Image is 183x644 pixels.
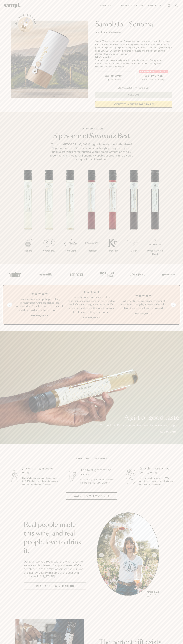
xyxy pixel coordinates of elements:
h3: The best gift for wine lovers [80,468,116,477]
span: Reviews [113,31,121,34]
li: 7x - 100ml glasses of small production, premium Sonoma County wines [95,59,172,62]
strong: What’s Included: [95,56,112,58]
h2: Sip Some of [49,133,134,139]
li: 7 / 7 [144,170,166,264]
span: $55 - One Pack [105,75,122,78]
img: Sampl.03 - Sonoma [11,21,88,98]
p: Chardonnay [39,249,60,252]
img: Artboard_4_28b4d326-c26e-48f9-9c80-911f17d6414e_x450.png [99,269,115,280]
li: 2 / 4 [68,290,115,319]
span: $88 - Two Pack [145,75,163,78]
li: Recipes & Pairing Suggestions [95,65,172,68]
p: Albarino [17,249,39,252]
img: Artboard_1_c8cd28af-0030-4af1-819c-248e302c7f06_x450.png [7,269,23,280]
b: [PERSON_NAME] [31,314,49,317]
button: Watch how it works [66,492,117,500]
h2: A gift that gives more [76,457,107,460]
a: interested in gifting for groups? [95,101,172,108]
h3: Re-order more of your favorite wine [139,466,175,475]
small: Try the Capsule [106,78,121,81]
a: Add to cart [160,430,179,434]
li: 6 / 7 [123,170,144,261]
p: White Blend [60,249,81,252]
li: 1 / 7 [17,170,39,261]
p: Pinot Noir [102,249,123,252]
a: Shop All [99,3,113,8]
b: [PERSON_NAME] [83,316,100,319]
h1: Sampl.03 - Sonoma [95,21,172,28]
div: Sampl.03 lets you try some of Sonoma County's best wine from small producers. Each capsule comes ... [95,40,172,56]
p: Merlot [123,249,144,252]
button: Next slide [171,303,176,307]
li: 3 / 4 [120,290,167,319]
p: Gift a tasting flight of hand-selected, hard-to-find [US_STATE] wines. [80,478,116,484]
p: Sampl's tasting capsule allows you to try 7 100ml glasses of premium wines without committing to ... [22,477,58,486]
p: A gift of good taste [100,415,179,421]
div: Christmas SALE! Save 20% [139,70,168,73]
li: 2 / 7 [39,170,60,261]
p: The perfect gift for everyone from wine lovers to casual sippers. [100,424,179,427]
span: 136 [109,31,113,34]
button: Previous slide [7,303,12,307]
em: Sonoma's Best [89,133,130,139]
li: 5 / 7 [102,170,123,261]
img: Artboard_5_7fdae55a-36fd-43f7-8bfd-f74a06a2878e_x450.png [68,269,84,280]
button: Sold Out [95,92,172,98]
div: slide 1 [97,512,159,598]
p: Featured Region [49,127,134,130]
p: Proprietary Red Blend [144,249,166,256]
h3: “Sampl is my one-stop shop for all my birthday gifts! Our best friends just received their Sampl ... [16,297,63,312]
li: 4 / 7 [81,170,102,261]
li: Christmas Sale Pricing Shown In Cart [117,87,151,89]
p: Our team works directly with the winemakers to source and bottle each Sampl shipment. We’re deepl... [24,560,86,578]
p: The vast [GEOGRAPHIC_DATA] region is nearly double the size of Napa and contains 18 appellations,... [49,143,134,161]
h3: 7 premium glasses of wine [22,466,58,475]
h3: “Not only does this eliminate all the confusion of picking from the never ending wall of wine in ... [68,295,115,314]
b: [PERSON_NAME] [134,312,152,315]
li: A smart coaster to access winemaker videos and detailed tasting notes. [95,62,172,65]
p: Pinot Noir [81,249,102,252]
li: 3 / 7 [60,170,81,261]
img: Artboard_6_04f9a106-072f-468a-bdd7-f11783b05722_x450.png [38,269,53,280]
a: Our Story [147,3,164,8]
ul: carousel [97,512,159,598]
div: 136Reviews [95,31,121,34]
button: See how it works [18,17,33,32]
a: Read about Winemakers [24,583,86,590]
img: Artboard_7_5b34974b-f019-449e-91fb-745f8d0877ee_x450.png [160,269,176,280]
p: Fall in love with a wine, or 7? We make it easy to order more bottles or glasses of your favorites. [139,477,175,486]
h2: Real people made this wine, and real people love to drink it. [24,521,86,555]
h3: “Whether I'm having friends over or just tired from a long day at work and need a glass of wine, ... [120,299,167,310]
small: Perfect For 2-4 Tastings [142,78,165,81]
a: Corporate Gifting [116,3,144,8]
li: 1 / 4 [16,290,63,319]
p: [PERSON_NAME] Sutro, Sutro Wines [147,591,159,597]
img: Sampl logo [4,3,21,8]
img: Artboard_3_0b291449-6e8c-4d07-b2c2-3f3601a19cd1_x450.png [130,269,145,280]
